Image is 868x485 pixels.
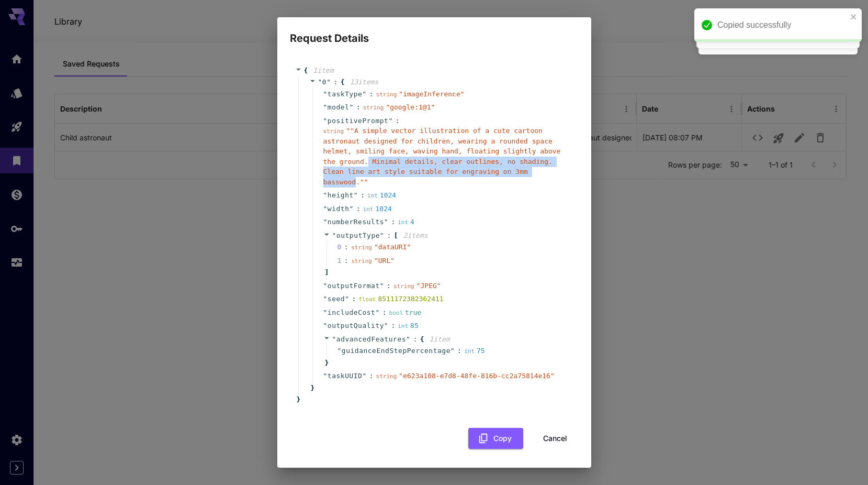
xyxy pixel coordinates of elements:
div: 85 [398,321,419,331]
span: } [295,394,301,405]
span: " [380,232,384,239]
span: : [369,371,374,381]
span: : [360,190,365,201]
span: " [323,191,328,199]
span: guidanceEndStepPercentage [342,346,450,356]
span: int [367,192,378,199]
span: 2 item s [403,232,428,239]
span: { [341,77,345,87]
span: int [398,219,408,226]
span: taskType [328,89,363,100]
span: " [362,90,366,98]
span: " [326,78,331,86]
span: " [323,322,328,329]
span: " [332,335,336,343]
span: : [356,102,360,113]
span: { [420,334,424,345]
div: 1024 [363,204,392,214]
span: " [323,308,328,316]
span: " [384,218,388,226]
span: " [345,295,349,303]
span: } [309,383,315,393]
span: advancedFeatures [336,335,406,343]
span: " [323,205,328,213]
span: " [384,322,388,329]
div: true [389,307,422,318]
span: width [328,204,350,214]
span: outputType [336,232,380,239]
span: : [391,217,395,227]
span: : [396,116,400,126]
div: 4 [398,217,414,227]
span: 1 item [313,67,333,74]
span: string [376,373,397,380]
span: string [363,104,384,111]
button: Cancel [532,428,579,449]
h2: Request Details [277,17,591,47]
div: 8511172382362411 [358,294,443,304]
span: " [323,103,328,111]
span: int [398,323,408,329]
span: { [304,65,308,76]
span: : [382,307,387,318]
span: numberResults [328,217,384,227]
span: " [354,191,358,199]
span: float [358,296,376,303]
span: " URL " [374,257,394,264]
span: " [349,205,353,213]
span: 13 item s [350,78,379,86]
div: 1024 [367,190,396,201]
span: bool [389,310,403,316]
span: string [323,128,344,135]
span: " [388,117,392,125]
button: Copy [468,428,523,449]
span: positivePrompt [328,116,389,126]
span: " [318,78,322,86]
span: [ [394,230,398,241]
span: : [413,334,417,345]
span: " [323,90,328,98]
span: " "A simple vector illustration of a cute cartoon astronaut designed for children, wearing a roun... [323,127,561,186]
span: " [337,347,342,355]
span: int [464,348,475,355]
span: " google:1@1 " [386,103,435,111]
span: : [356,204,360,214]
span: 1 item [430,335,450,343]
span: : [387,230,391,241]
span: " [375,308,379,316]
span: " [332,232,336,239]
span: " dataURI " [374,243,411,251]
span: 0 [337,242,352,252]
span: " [450,347,455,355]
span: " [362,372,366,380]
span: : [369,89,374,100]
span: taskUUID [328,371,363,381]
span: includeCost [328,307,376,318]
button: close [850,13,858,21]
span: string [351,244,372,251]
span: string [393,283,414,290]
span: ] [323,267,329,278]
span: outputFormat [328,281,380,291]
span: string [351,258,372,264]
span: : [387,281,391,291]
span: " [323,295,328,303]
span: " [406,335,410,343]
span: " imageInference " [399,90,464,98]
span: " [323,372,328,380]
span: " e623a108-e7d8-48fe-816b-cc2a75814e16 " [399,372,554,380]
span: " [323,117,328,125]
span: " [323,282,328,290]
span: : [391,321,395,331]
span: : [457,346,461,356]
span: height [328,190,354,201]
span: model [328,102,350,113]
span: " [323,218,328,226]
div: Copied successfully [717,19,847,31]
span: " JPEG " [416,282,441,290]
span: : [352,294,356,304]
div: 75 [464,346,485,356]
span: } [323,358,329,368]
span: " [380,282,384,290]
span: seed [328,294,345,304]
